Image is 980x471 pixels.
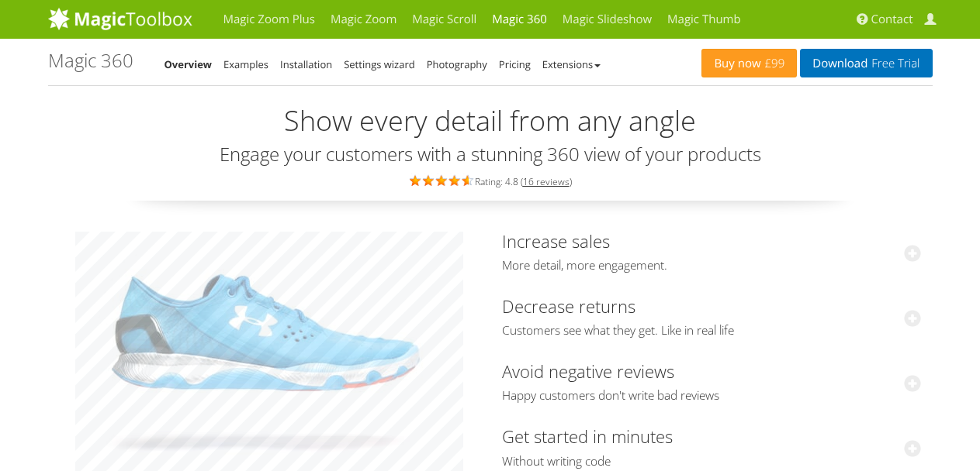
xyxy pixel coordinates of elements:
a: Decrease returnsCustomers see what they get. Like in real life [502,294,921,339]
a: Overview [164,57,213,71]
a: DownloadFree Trial [800,49,932,77]
a: 16 reviews [523,175,570,188]
a: Increase salesMore detail, more engagement. [502,229,921,273]
span: £99 [761,57,785,70]
a: Extensions [542,57,601,71]
span: Without writing code [502,454,921,469]
span: Customers see what they get. Like in real life [502,323,921,339]
h3: Engage your customers with a stunning 360 view of your products [48,144,933,164]
span: Free Trial [867,57,919,70]
img: MagicToolbox.com - Image tools for your website [48,7,192,30]
span: Happy customers don't write bad reviews [502,388,921,404]
a: Examples [223,57,268,71]
a: Pricing [499,57,531,71]
a: Get started in minutesWithout writing code [502,425,921,469]
span: Contact [871,12,913,27]
a: Installation [280,57,332,71]
a: Settings wizard [344,57,415,71]
a: Avoid negative reviewsHappy customers don't write bad reviews [502,359,921,404]
h1: Magic 360 [48,50,133,70]
span: More detail, more engagement. [502,258,921,273]
a: Buy now£99 [701,49,797,77]
div: Rating: 4.8 ( ) [48,172,933,189]
a: Photography [427,57,487,71]
h2: Show every detail from any angle [48,105,933,136]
